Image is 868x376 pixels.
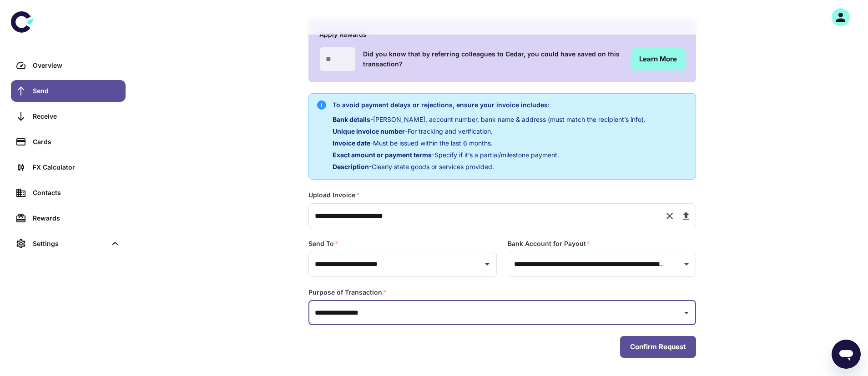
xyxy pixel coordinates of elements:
[308,288,387,297] label: Purpose of Transaction
[11,131,126,153] a: Cards
[333,150,646,160] p: - Specify if it’s a partial/milestone payment.
[832,340,861,369] iframe: Button to launch messaging window
[33,162,120,172] div: FX Calculator
[481,258,494,271] button: Open
[333,139,370,147] span: Invoice date
[333,151,432,159] span: Exact amount or payment terms
[11,182,126,204] a: Contacts
[33,137,120,147] div: Cards
[308,239,338,248] label: Send To
[680,258,693,271] button: Open
[333,100,646,110] h6: To avoid payment delays or rejections, ensure your invoice includes:
[363,49,624,69] h6: Did you know that by referring colleagues to Cedar, you could have saved on this transaction?
[11,156,126,178] a: FX Calculator
[631,48,685,70] a: Learn More
[11,55,126,76] a: Overview
[11,233,126,255] div: Settings
[11,80,126,102] a: Send
[333,163,369,170] span: Description
[33,213,120,223] div: Rewards
[680,306,693,319] button: Open
[33,188,120,198] div: Contacts
[308,191,360,200] label: Upload Invoice
[333,115,646,125] p: - [PERSON_NAME], account number, bank name & address (must match the recipient’s info).
[33,60,120,70] div: Overview
[33,86,120,96] div: Send
[11,105,126,127] a: Receive
[333,127,405,135] span: Unique invoice number
[11,207,126,229] a: Rewards
[333,126,646,136] p: - For tracking and verification.
[333,138,646,148] p: - Must be issued within the last 6 months.
[508,239,590,248] label: Bank Account for Payout
[33,111,120,121] div: Receive
[333,162,646,172] p: - Clearly state goods or services provided.
[33,239,106,249] div: Settings
[333,115,370,123] span: Bank details
[620,336,696,358] button: Confirm Request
